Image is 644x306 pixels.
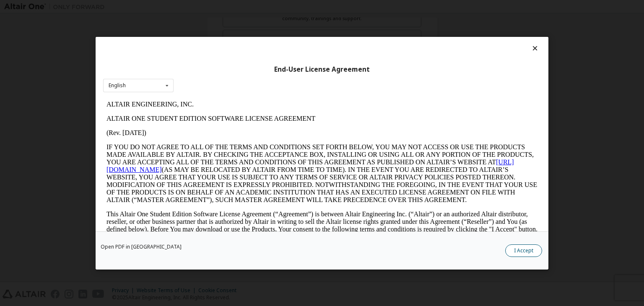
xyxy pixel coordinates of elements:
button: I Accept [505,244,542,257]
div: End-User License Agreement [103,65,541,73]
a: [URL][DOMAIN_NAME] [3,61,411,76]
p: This Altair One Student Edition Software License Agreement (“Agreement”) is between Altair Engine... [3,113,434,143]
p: IF YOU DO NOT AGREE TO ALL OF THE TERMS AND CONDITIONS SET FORTH BELOW, YOU MAY NOT ACCESS OR USE... [3,46,434,106]
a: Open PDF in [GEOGRAPHIC_DATA] [101,244,182,249]
div: English [109,83,126,88]
p: ALTAIR ONE STUDENT EDITION SOFTWARE LICENSE AGREEMENT [3,18,434,25]
p: (Rev. [DATE]) [3,32,434,39]
p: ALTAIR ENGINEERING, INC. [3,3,434,11]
